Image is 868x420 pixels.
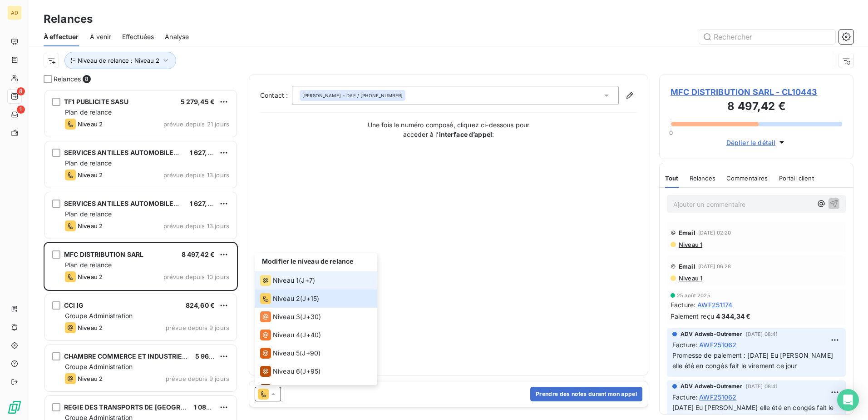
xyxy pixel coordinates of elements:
span: J+90 ) [302,349,321,358]
span: [DATE] 08:41 [746,384,778,389]
p: Une fois le numéro composé, cliquez ci-dessous pour accéder à l’ : [358,120,539,139]
span: Niveau 3 [273,312,300,321]
span: MFC DISTRIBUTION SARL [64,250,143,258]
span: 25 août 2025 [677,293,710,298]
span: À effectuer [44,32,79,41]
span: 8 [17,87,25,95]
span: [DATE] 08:41 [746,331,778,337]
span: CHAMBRE COMMERCE ET INDUSTRIE [GEOGRAPHIC_DATA] (CCIM) [64,352,274,360]
span: 824,60 € [186,301,215,309]
input: Rechercher [699,30,835,44]
span: CCI IG [64,301,84,309]
span: Email [679,229,695,236]
div: ( [260,330,321,340]
span: Niveau 2 [78,120,103,128]
span: Promesse de paiement : [DATE] Eu [PERSON_NAME] elle été en congés fait le virement ce jour [672,351,835,370]
span: Déplier le détail [726,138,776,147]
span: MFC DISTRIBUTION SARL - CL10443 [671,86,842,98]
span: Effectuées [122,32,154,41]
h3: 8 497,42 € [671,98,842,116]
div: ( [260,348,321,359]
span: REGIE DES TRANSPORTS DE [GEOGRAPHIC_DATA] (RTM) EPIC [64,403,259,411]
button: Niveau de relance : Niveau 2 [64,52,176,69]
span: prévue depuis 10 jours [163,273,229,280]
span: Paiement reçu [671,311,714,321]
span: 4 344,34 € [716,311,751,321]
span: Facture : [672,340,697,350]
span: 1 [17,105,25,114]
span: J+7 ) [301,276,315,285]
span: 8 [83,75,91,83]
div: - DAF / [PHONE_NUMBER] [302,92,403,99]
span: 1 627,50 € [190,200,222,207]
span: 8 497,42 € [182,250,215,258]
div: ( [260,311,321,322]
span: Modifier le niveau de relance [262,257,353,265]
span: AWF251062 [699,392,736,402]
span: AWF251174 [697,300,732,310]
span: [DATE] 02:20 [698,230,731,235]
h3: Relances [44,11,93,27]
span: Niveau 2 [78,222,103,230]
span: TF1 PUBLICITE SASU [64,98,128,105]
span: prévue depuis 13 jours [163,222,229,230]
span: Analyse [165,32,189,41]
button: Déplier le détail [724,137,789,148]
div: AD [7,5,22,20]
span: prévue depuis 9 jours [166,375,229,382]
div: ( [260,293,319,304]
span: Plan de relance [65,210,112,218]
span: Plan de relance [65,261,112,269]
span: SERVICES ANTILLES AUTOMOBILES (S2A) SARL [64,149,215,156]
span: prévue depuis 13 jours [163,171,229,179]
span: Plan de relance [65,159,112,167]
span: 1 085,00 € [194,403,227,411]
strong: interface d’appel [439,130,493,138]
div: Open Intercom Messenger [837,389,859,411]
span: Niveau 2 [78,375,103,382]
span: Niveau 4 [273,330,300,340]
span: [PERSON_NAME] [302,92,341,99]
span: À venir [90,32,111,41]
span: Niveau 2 [78,324,103,331]
div: ( [260,366,321,377]
span: Groupe Administration [65,363,133,370]
span: Email [679,263,695,270]
span: J+30 ) [302,312,321,321]
span: prévue depuis 21 jours [163,120,229,128]
span: Niveau de relance : Niveau 2 [78,57,159,64]
span: Relances [690,175,715,182]
span: Relances [54,75,81,84]
span: 5 967,50 € [195,352,229,360]
span: 0 [669,129,673,136]
img: Logo LeanPay [7,400,22,415]
span: 1 627,50 € [190,149,222,156]
label: Contact : [260,91,292,100]
div: ( [260,384,323,395]
span: Niveau 6 [273,367,300,376]
span: Commentaires [726,175,768,182]
span: J+95 ) [302,367,321,376]
span: SERVICES ANTILLES AUTOMOBILES (S2A) SARL [64,200,215,207]
div: grid [44,89,238,420]
span: Portail client [779,175,814,182]
span: Plan de relance [65,108,112,116]
span: [DATE] 06:28 [698,264,731,269]
span: ADV Adweb-Outremer [681,330,742,338]
span: AWF251062 [699,340,736,350]
span: Groupe Administration [65,312,133,320]
span: Tout [665,175,679,182]
span: J+15 ) [302,294,319,303]
span: J+40 ) [302,330,321,340]
span: ADV Adweb-Outremer [681,382,742,390]
span: Facture : [672,392,697,402]
span: Facture : [671,300,695,310]
span: Niveau 2 [78,273,103,280]
span: Niveau 2 [78,171,103,179]
div: ( [260,275,315,286]
span: Niveau 1 [678,241,702,248]
span: Niveau 1 [273,276,299,285]
span: Niveau 2 [273,294,300,303]
span: prévue depuis 9 jours [166,324,229,331]
span: 5 279,45 € [181,98,215,105]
